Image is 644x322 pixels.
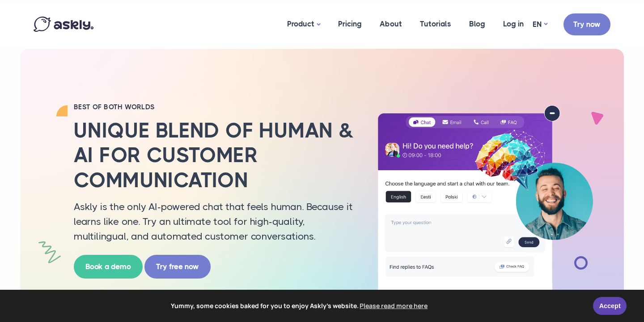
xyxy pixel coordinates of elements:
a: About [371,2,411,46]
a: EN [533,18,547,31]
span: Yummy, some cookies baked for you to enjoy Askly's website. [13,299,587,313]
a: Book a demo [74,255,143,279]
a: Product [278,2,329,47]
a: Accept [593,297,627,315]
a: Blog [460,2,494,46]
img: AI multilingual chat [369,105,602,299]
a: Log in [494,2,533,46]
a: Pricing [329,2,371,46]
h2: 14-day free trial. Fits every website. [74,288,356,297]
p: Askly is the only AI-powered chat that feels human. Because it learns like one. Try an ultimate t... [74,199,356,244]
a: Tutorials [411,2,460,46]
a: learn more about cookies [359,299,429,313]
a: Try now [563,13,610,35]
h2: BEST OF BOTH WORLDS [74,103,356,112]
img: Askly [34,17,93,32]
a: Try free now [144,255,211,279]
h2: Unique blend of human & AI for customer communication [74,118,356,193]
